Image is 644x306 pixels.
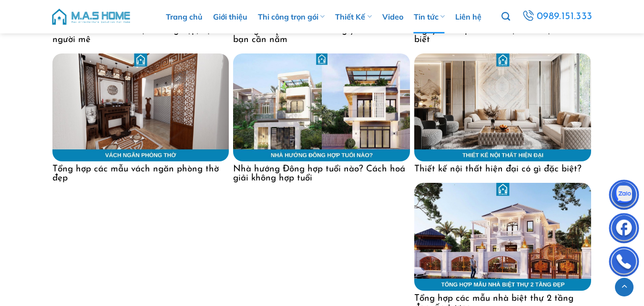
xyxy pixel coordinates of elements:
[52,53,229,161] img: Tổng hợp các mẫu vách ngăn phòng thờ đẹp 22
[233,161,410,183] a: Nhà hướng Đông hợp tuổi nào? Cách hoá giải không hợp tuổi
[610,249,638,277] img: Phone
[414,183,591,291] img: Tổng hợp các mẫu nhà biệt thự 2 tầng đẹp, ấn tượng 25
[610,215,638,244] img: Facebook
[52,23,229,44] a: 30+ mẫu nhà mái Nhật 2 tầng đẹp, vạn người mê
[414,23,591,44] a: Nguyên tắc phối màu nội thất bạn nên biết
[610,182,638,211] img: Zalo
[615,278,634,296] a: Lên đầu trang
[414,161,591,174] a: Thiết kế nội thất hiện đại có gì đặc biệt?
[537,9,593,25] span: 0989.151.333
[52,161,229,183] a: Tổng hợp các mẫu vách ngăn phòng thờ đẹp
[501,7,510,27] a: Tìm kiếm
[414,53,591,161] img: Thiết kế nội thất hiện đại có gì đặc biệt? 24
[51,2,132,31] img: M.A.S HOME – Tổng Thầu Thiết Kế Và Xây Nhà Trọn Gói
[521,8,593,25] a: 0989.151.333
[233,53,410,161] img: Nhà hướng Đông hợp tuổi nào? Cách hoá giải không hợp tuổi 23
[233,23,410,44] a: Phong thuỷ nhà ở và những yếu tố cơ bản bạn cần nắm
